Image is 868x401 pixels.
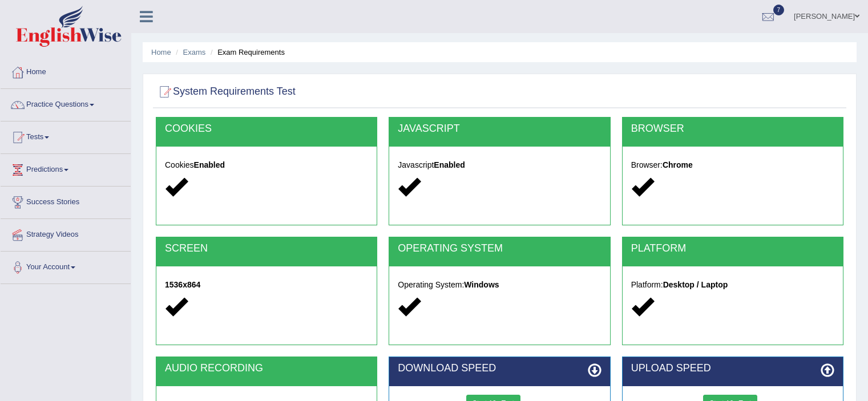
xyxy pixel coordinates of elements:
[1,154,131,183] a: Predictions
[1,187,131,215] a: Success Stories
[165,161,368,169] h5: Cookies
[434,160,465,169] strong: Enabled
[1,252,131,280] a: Your Account
[398,281,601,289] h5: Operating System:
[398,243,601,254] h2: OPERATING SYSTEM
[464,280,499,289] strong: Windows
[151,48,171,56] a: Home
[631,123,834,135] h2: BROWSER
[631,363,834,374] h2: UPLOAD SPEED
[631,161,834,169] h5: Browser:
[156,83,296,100] h2: System Requirements Test
[398,123,601,135] h2: JAVASCRIPT
[1,121,131,150] a: Tests
[165,363,368,374] h2: AUDIO RECORDING
[194,160,225,169] strong: Enabled
[183,48,206,56] a: Exams
[773,5,785,15] span: 7
[1,219,131,248] a: Strategy Videos
[208,47,285,58] li: Exam Requirements
[165,243,368,254] h2: SCREEN
[398,161,601,169] h5: Javascript
[631,243,834,254] h2: PLATFORM
[165,123,368,135] h2: COOKIES
[631,281,834,289] h5: Platform:
[1,56,131,85] a: Home
[165,280,200,289] strong: 1536x864
[663,280,728,289] strong: Desktop / Laptop
[663,160,693,169] strong: Chrome
[398,363,601,374] h2: DOWNLOAD SPEED
[1,89,131,118] a: Practice Questions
